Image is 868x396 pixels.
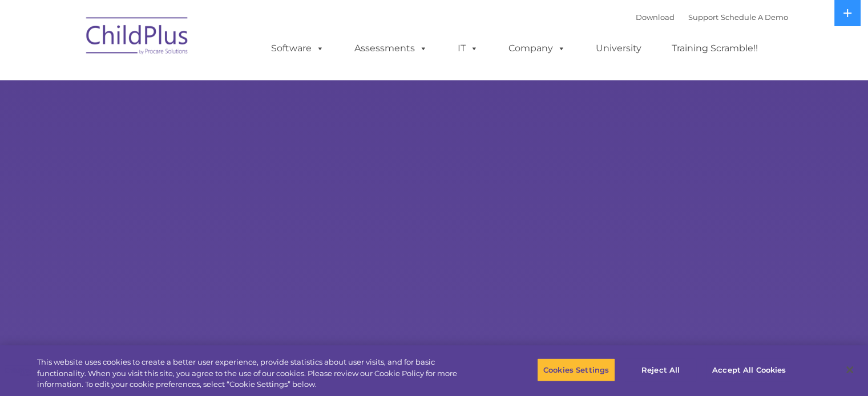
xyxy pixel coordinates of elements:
a: Training Scramble!! [660,37,769,60]
a: Support [688,13,718,22]
a: Download [636,13,675,22]
img: ChildPlus by Procare Solutions [80,9,195,66]
a: IT [446,37,490,60]
a: Company [497,37,577,60]
div: This website uses cookies to create a better user experience, provide statistics about user visit... [37,357,478,390]
button: Reject All [625,358,696,382]
button: Accept All Cookies [706,358,792,382]
span: Last name [159,75,193,84]
a: University [584,37,653,60]
span: Phone number [159,122,207,130]
button: Close [837,357,862,382]
a: Schedule A Demo [721,13,788,22]
a: Software [260,37,336,60]
button: Cookies Settings [537,358,615,382]
a: Assessments [343,37,439,60]
font: | [636,13,788,22]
